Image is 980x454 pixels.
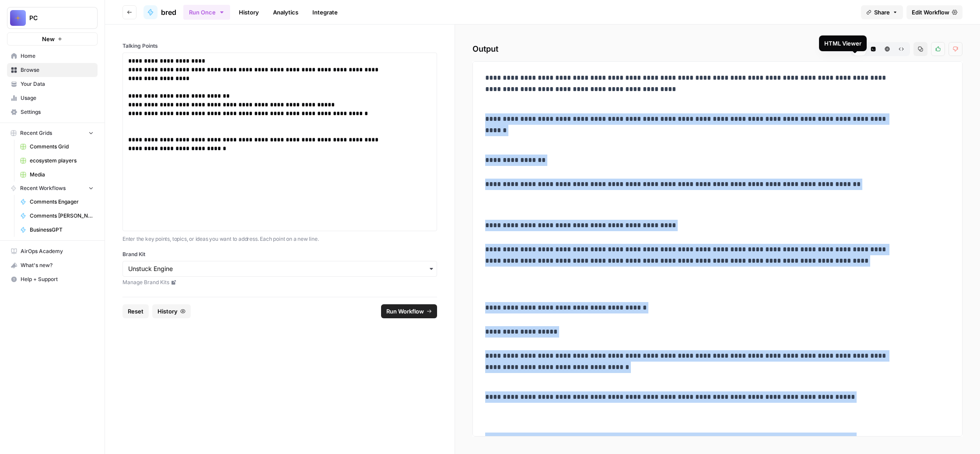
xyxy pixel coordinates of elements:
span: Media [30,171,94,179]
div: What's new? [7,259,97,272]
p: Enter the key points, topics, or ideas you want to address. Each point on a new line. [122,235,437,243]
a: Edit Workflow [906,5,962,19]
a: BusinessGPT [16,223,98,237]
a: Comments [PERSON_NAME] [16,209,98,223]
button: What's new? [7,258,98,272]
button: New [7,32,98,46]
button: Share [861,5,903,19]
span: Comments Engager [30,198,94,206]
button: Reset [122,304,149,318]
a: Browse [7,63,98,77]
a: Settings [7,105,98,119]
a: Home [7,49,98,63]
div: HTML Viewer [824,39,861,48]
label: Brand Kit [122,250,437,258]
button: Help + Support [7,272,98,286]
span: AirOps Academy [21,247,94,255]
span: History [157,307,178,316]
img: PC Logo [10,10,26,26]
span: ecosystem players [30,157,94,165]
span: Run Workflow [386,307,424,316]
a: ecosystem players [16,154,98,168]
span: Help + Support [21,275,94,283]
button: Recent Grids [7,127,98,140]
span: BusinessGPT [30,226,94,234]
a: Comments Grid [16,140,98,154]
button: Run Workflow [381,304,437,318]
a: Integrate [307,5,343,19]
span: Browse [21,66,94,74]
button: History [152,304,191,318]
a: bred [143,5,176,19]
span: Comments [PERSON_NAME] [30,212,94,220]
span: Reset [128,307,143,316]
input: Unstuck Engine [128,264,431,273]
span: Settings [21,108,94,116]
span: Usage [21,94,94,102]
span: New [42,35,55,43]
button: Workspace: PC [7,7,98,29]
a: Manage Brand Kits [122,278,437,286]
span: Your Data [21,80,94,88]
a: Comments Engager [16,195,98,209]
button: Recent Workflows [7,182,98,195]
span: Home [21,52,94,60]
span: Edit Workflow [912,8,949,17]
span: Recent Grids [20,129,52,137]
a: Media [16,168,98,182]
label: Talking Points [122,42,437,50]
button: Run Once [183,5,230,20]
span: Share [874,8,890,17]
a: History [234,5,264,19]
a: Your Data [7,77,98,91]
a: Analytics [268,5,304,19]
span: Recent Workflows [20,184,66,192]
span: Comments Grid [30,143,94,151]
a: Usage [7,91,98,105]
h2: Output [472,42,962,56]
a: AirOps Academy [7,244,98,258]
span: PC [29,14,82,22]
span: bred [161,7,176,18]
